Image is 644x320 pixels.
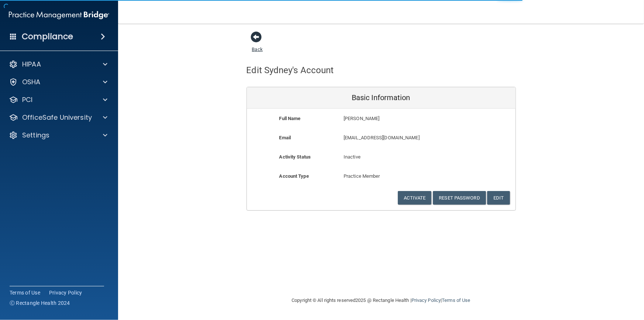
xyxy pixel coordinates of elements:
[22,113,92,122] p: OfficeSafe University
[487,191,510,205] button: Edit
[22,60,41,69] p: HIPAA
[344,133,461,142] p: [EMAIL_ADDRESS][DOMAIN_NAME]
[9,8,109,23] img: PMB logo
[433,191,486,205] button: Reset Password
[344,114,461,123] p: [PERSON_NAME]
[9,78,107,86] a: OSHA
[247,87,516,109] div: Basic Information
[22,131,49,140] p: Settings
[9,95,107,104] a: PCI
[442,297,470,303] a: Terms of Use
[22,78,41,86] p: OSHA
[398,191,432,205] button: Activate
[22,31,73,42] h4: Compliance
[411,297,441,303] a: Privacy Policy
[10,299,70,307] span: Ⓒ Rectangle Health 2024
[344,153,419,161] p: Inactive
[49,289,82,296] a: Privacy Policy
[279,154,311,160] b: Activity Status
[344,172,419,181] p: Practice Member
[247,65,334,75] h4: Edit Sydney's Account
[516,268,635,297] iframe: Drift Widget Chat Controller
[279,116,301,121] b: Full Name
[252,38,263,52] a: Back
[279,135,291,140] b: Email
[10,289,40,296] a: Terms of Use
[22,95,32,104] p: PCI
[9,113,107,122] a: OfficeSafe University
[9,131,107,140] a: Settings
[279,173,309,179] b: Account Type
[9,60,107,69] a: HIPAA
[247,289,516,312] div: Copyright © All rights reserved 2025 @ Rectangle Health | |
